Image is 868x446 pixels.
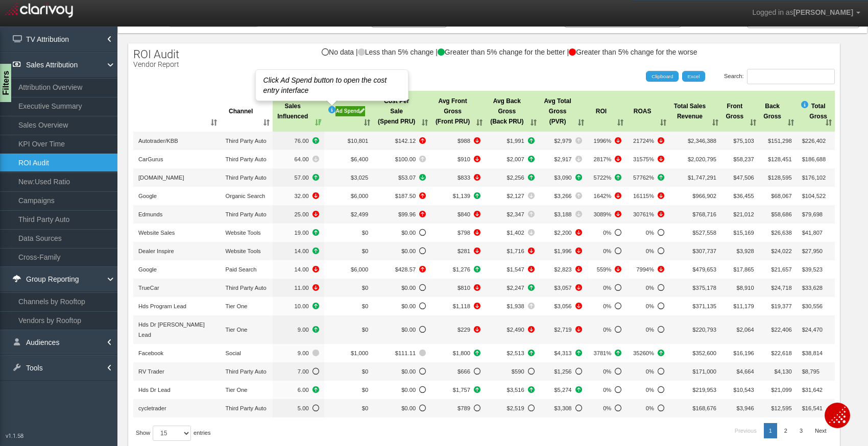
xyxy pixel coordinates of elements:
span: Autotrader/KBB [138,138,178,144]
span: $307,737 [692,248,716,254]
span: +48 [545,136,582,146]
span: $10,543 [733,387,754,393]
span: Hds Dr Lead [138,387,171,393]
span: $3,928 [737,248,754,254]
span: -1.00 [278,283,319,293]
span: -65 [491,191,535,201]
span: No Data to compare% [632,366,664,377]
span: +717% [592,172,622,183]
span: No Data to compare% [632,228,664,238]
span: $8,795 [802,368,819,375]
span: No Data to compare% [592,403,622,413]
span: +108 [491,209,535,219]
span: RV Trader [138,368,164,375]
span: $3,946 [737,405,754,411]
div: No data | Less than 5% change | Greater than 5% change for the better | Greater than 5% change fo... [128,48,840,66]
span: No Data to compare% [632,325,664,335]
span: $39,523 [802,266,823,272]
span: Social [225,350,240,356]
span: +3466% [632,172,664,183]
span: Third Party Auto [225,368,266,375]
span: ROI Audit [133,48,179,61]
span: $0 [362,285,368,291]
span: $6,000 [351,266,368,272]
span: +128.57 [378,264,426,275]
span: +539 [436,385,480,395]
span: No Data to compare% [632,283,664,293]
span: +44.64 [378,191,426,201]
span: -180 [436,301,480,311]
span: $21,012 [733,211,754,217]
span: No Data to compare [545,366,582,377]
span: Third Party Auto [225,211,266,217]
span: -91 [545,154,582,164]
span: $21,657 [771,266,791,272]
span: Organic Search [225,193,265,199]
span: Paid Search [225,266,256,272]
span: $2,064 [737,327,754,333]
span: $176,102 [802,175,826,181]
span: $0 [362,368,368,375]
th: BackGross: activate to sort column ascending [759,91,797,132]
th: Avg FrontGross (Front PRU): activate to sort column ascending [431,91,486,132]
div: Ad Spend [335,106,366,116]
a: 1 [764,423,777,438]
span: $151,298 [768,138,792,144]
span: $38,814 [802,350,823,356]
th: ROAS: activate to sort column ascending [626,91,669,132]
span: +108 [491,136,535,146]
span: -687 [491,264,535,275]
span: $128,451 [768,156,792,162]
span: Edmunds [138,211,162,217]
span: Tier One [225,387,247,393]
span: Third Party Auto [225,156,266,162]
span: -221 [545,228,582,238]
span: Hds Program Lead [138,303,186,309]
span: -10 [491,228,535,238]
span: +8275% [632,348,664,358]
span: No Data to compare [378,385,426,395]
span: -2466% [632,154,664,164]
span: $3,025 [351,175,368,181]
span: +8 [491,301,535,311]
span: Total Gross [809,101,827,121]
span: Facebook [138,350,163,356]
span: $104,522 [802,193,826,199]
span: +3.03 [378,154,426,164]
span: $371,135 [692,303,716,309]
span: +6.00 [278,136,319,146]
span: -396 [545,264,582,275]
span: $36,455 [733,193,754,199]
span: Tier One [225,303,247,309]
span: No Data to compare [491,403,535,413]
p: Vendor Report [133,61,179,68]
span: $41,807 [802,230,823,236]
span: No Data to compare% [592,283,622,293]
span: No Data to compare% [592,325,622,335]
span: +3.00 [278,385,319,395]
span: $0 [362,405,368,411]
span: No Data to compare [378,283,426,293]
span: $10,801 [348,138,368,144]
span: $27,950 [802,248,823,254]
span: $375,178 [692,285,716,291]
span: $24,470 [802,327,823,333]
select: Showentries [153,426,191,441]
span: $30,556 [802,303,823,309]
span: $24,718 [771,285,791,291]
span: +0.00 [378,348,426,358]
span: [DOMAIN_NAME] [138,175,184,181]
span: -414% [592,264,622,275]
span: +10.00 [278,246,319,256]
span: No Data to compare% [632,246,664,256]
span: -5.00 [278,209,319,219]
span: +6.00 [278,228,319,238]
span: No Data to compare% [632,403,664,413]
span: $24,022 [771,248,791,254]
span: $186,688 [802,156,826,162]
span: -1913 [545,325,582,335]
span: -411 [436,246,480,256]
span: $6,400 [351,156,368,162]
th: Channel: activate to sort column ascending [220,91,272,132]
span: +16.66 [378,209,426,219]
